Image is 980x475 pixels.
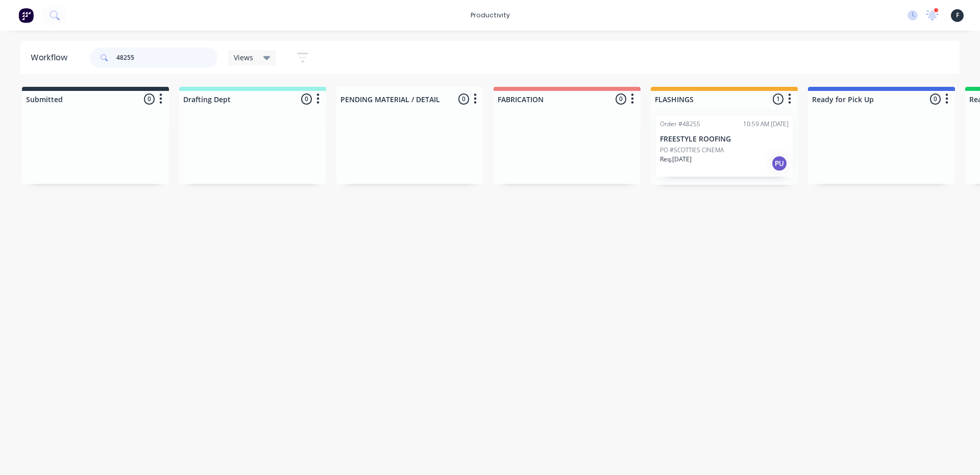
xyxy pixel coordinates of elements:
input: Search for orders... [116,47,217,68]
div: Workflow [31,52,72,64]
div: 10:59 AM [DATE] [743,120,789,129]
div: productivity [465,8,515,23]
img: Factory [18,8,34,23]
p: PO #SCOTTIES CINEMA [660,146,724,155]
div: PU [771,155,788,172]
span: F [956,11,959,20]
div: Order #48255 [660,120,700,129]
span: Views [234,52,253,63]
p: FREESTYLE ROOFING [660,135,789,144]
p: Req. [DATE] [660,155,692,164]
div: Order #4825510:59 AM [DATE]FREESTYLE ROOFINGPO #SCOTTIES CINEMAReq.[DATE]PU [656,115,793,177]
